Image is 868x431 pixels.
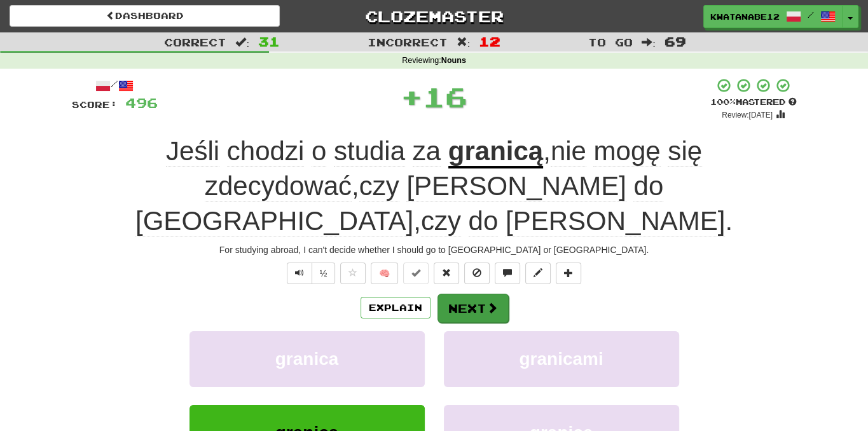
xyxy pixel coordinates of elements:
span: granica [275,349,339,369]
span: 100 % [710,97,736,107]
div: / [72,78,158,93]
span: czy [421,206,461,236]
span: 16 [423,81,467,113]
small: Review: [DATE] [722,111,773,120]
span: + [401,78,423,116]
span: [PERSON_NAME] [506,206,725,236]
span: granicami [519,349,603,369]
span: studia [334,136,405,167]
span: do [469,206,499,236]
button: 🧠 [371,263,398,284]
a: Dashboard [10,5,280,27]
button: Reset to 0% Mastered (alt+r) [434,263,459,284]
span: , , , . [135,136,733,236]
span: / [808,10,814,19]
span: : [235,37,249,48]
span: : [457,37,471,48]
a: kwatanabe12 / [703,5,843,28]
button: Discuss sentence (alt+u) [495,263,520,284]
span: 69 [665,34,686,49]
span: się [668,136,702,167]
span: [GEOGRAPHIC_DATA] [135,206,413,236]
span: 31 [258,34,280,49]
button: Edit sentence (alt+d) [525,263,551,284]
span: To go [588,36,633,48]
div: For studying abroad, I can't decide whether I should go to [GEOGRAPHIC_DATA] or [GEOGRAPHIC_DATA]. [72,243,797,256]
button: Ignore sentence (alt+i) [464,263,490,284]
span: Correct [164,36,226,48]
span: do [633,171,663,202]
u: granicą [448,136,543,168]
div: Mastered [710,97,797,108]
span: Jeśli [166,136,219,167]
button: granica [189,331,425,387]
button: ½ [312,263,336,284]
span: chodzi [227,136,304,167]
button: Add to collection (alt+a) [556,263,581,284]
a: Clozemaster [299,5,569,27]
span: kwatanabe12 [710,11,780,22]
span: o [312,136,326,167]
span: 496 [125,95,158,111]
span: Incorrect [368,36,448,48]
span: zdecydować [205,171,352,202]
span: za [413,136,441,167]
span: czy [359,171,399,202]
span: 12 [479,34,500,49]
button: Explain [361,297,431,318]
span: nie [551,136,586,167]
button: granicami [444,331,679,387]
span: Score: [72,99,118,110]
strong: Nouns [441,56,466,65]
button: Favorite sentence (alt+f) [340,263,366,284]
span: [PERSON_NAME] [406,171,626,202]
button: Play sentence audio (ctl+space) [287,263,312,284]
button: Next [437,294,509,323]
span: mogę [593,136,660,167]
span: : [642,37,656,48]
div: Text-to-speech controls [284,263,336,284]
button: Set this sentence to 100% Mastered (alt+m) [403,263,429,284]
